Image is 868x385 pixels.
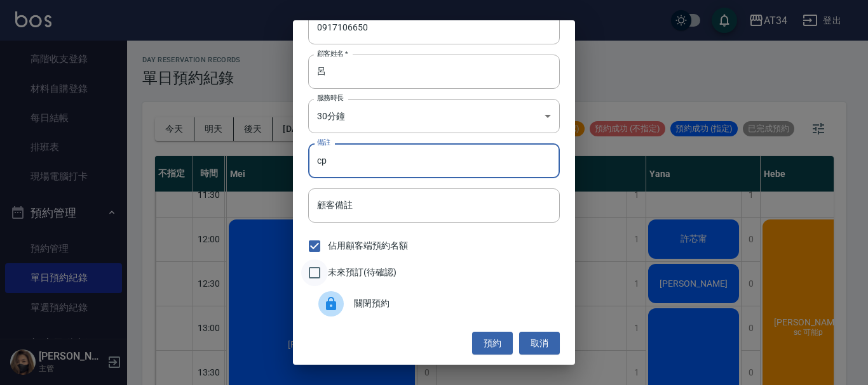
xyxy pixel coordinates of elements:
label: 備註 [317,138,330,147]
div: 30分鐘 [308,99,560,133]
button: 取消 [519,332,560,355]
span: 關閉預約 [354,297,550,310]
label: 顧客姓名 [317,49,348,58]
button: 預約 [472,332,513,355]
span: 佔用顧客端預約名額 [328,239,408,252]
div: 關閉預約 [308,286,560,322]
label: 服務時長 [317,93,344,103]
span: 未來預訂(待確認) [328,266,397,279]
